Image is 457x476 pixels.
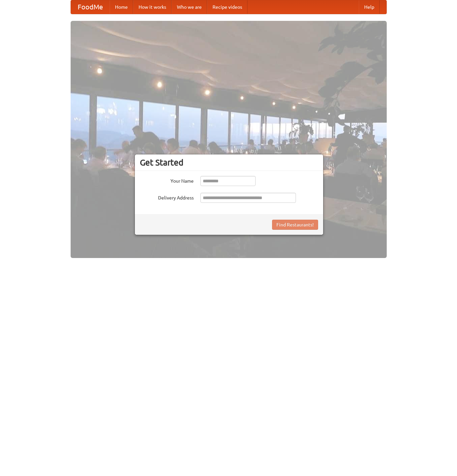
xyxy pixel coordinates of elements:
[172,0,207,14] a: Who we are
[140,157,318,168] h3: Get Started
[133,0,172,14] a: How it works
[272,220,318,230] button: Find Restaurants!
[140,193,194,201] label: Delivery Address
[110,0,133,14] a: Home
[140,176,194,184] label: Your Name
[71,0,110,14] a: FoodMe
[207,0,247,14] a: Recipe videos
[359,0,380,14] a: Help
